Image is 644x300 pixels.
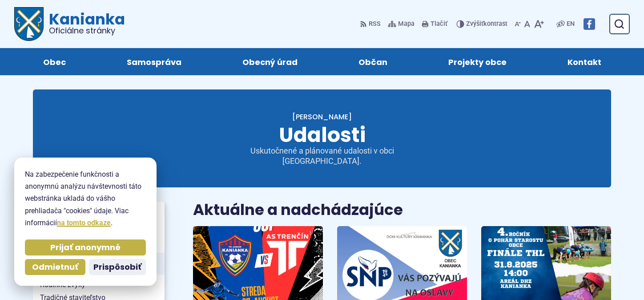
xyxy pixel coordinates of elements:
[89,259,146,275] button: Prispôsobiť
[584,18,595,30] img: Prejsť na Facebook stránku
[57,219,111,227] a: na tomto odkaze
[448,48,507,75] span: Projekty obce
[49,27,125,35] span: Oficiálne stránky
[431,20,447,28] span: Tlačiť
[466,20,483,28] span: Zvýšiť
[14,7,44,41] img: Prejsť na domovskú stránku
[568,48,601,75] span: Kontakt
[44,12,125,35] span: Kanianka
[25,168,146,229] p: Na zabezpečenie funkčnosti a anonymnú analýzu návštevnosti táto webstránka ukladá do vášho prehli...
[14,7,125,41] a: Logo Kanianka, prejsť na domovskú stránku.
[360,15,382,33] a: RSS
[50,243,121,253] span: Prijať anonymné
[567,19,575,29] span: EN
[193,202,611,218] h2: Aktuálne a nadchádzajúce
[546,48,623,75] a: Kontakt
[565,19,576,29] a: EN
[358,48,387,75] span: Občan
[221,48,319,75] a: Obecný úrad
[32,262,78,272] span: Odmietnuť
[292,112,352,122] a: [PERSON_NAME]
[386,15,416,33] a: Mapa
[513,15,523,33] button: Zmenšiť veľkosť písma
[127,48,181,75] span: Samospráva
[337,48,409,75] a: Občan
[456,15,509,33] button: Zvýšiťkontrast
[279,121,366,149] span: Udalosti
[215,146,429,166] p: Uskutočnené a plánované udalosti v obci [GEOGRAPHIC_DATA].
[398,19,415,29] span: Mapa
[25,239,146,255] button: Prijať anonymné
[523,15,532,33] button: Nastaviť pôvodnú veľkosť písma
[25,259,85,275] button: Odmietnuť
[532,15,546,33] button: Zväčšiť veľkosť písma
[242,48,298,75] span: Obecný úrad
[427,48,528,75] a: Projekty obce
[466,20,507,28] span: kontrast
[420,15,449,33] button: Tlačiť
[105,48,203,75] a: Samospráva
[93,262,141,272] span: Prispôsobiť
[43,48,66,75] span: Obec
[369,19,381,29] span: RSS
[21,48,87,75] a: Obec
